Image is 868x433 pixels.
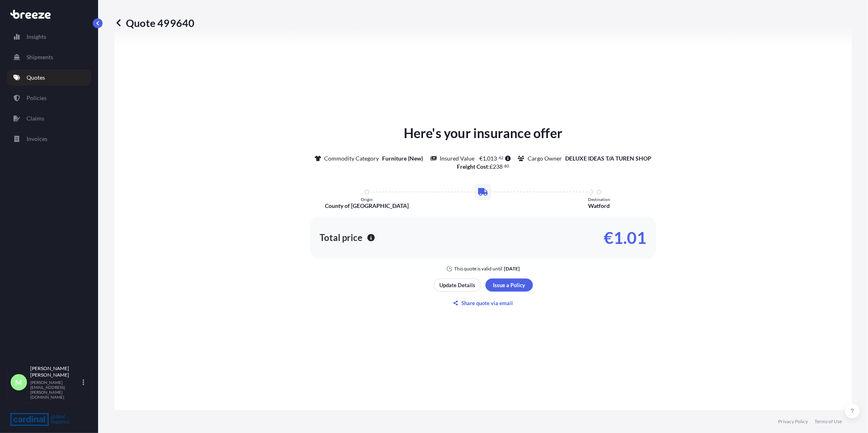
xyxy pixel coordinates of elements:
p: Total price [320,234,362,242]
p: Issue a Policy [493,281,525,289]
p: [PERSON_NAME] [PERSON_NAME] [30,365,81,378]
a: Insights [7,29,91,45]
p: Destination [588,197,610,202]
b: Freight Cost [457,163,488,170]
a: Shipments [7,49,91,65]
p: Shipments [27,53,53,61]
p: [DATE] [504,266,520,272]
p: Claims [27,114,44,123]
span: M [16,378,22,386]
a: Policies [7,90,91,106]
p: Update Details [439,281,475,289]
button: Share quote via email [434,297,533,310]
p: Share quote via email [461,299,513,307]
span: 42 [499,156,503,159]
p: Origin [361,197,373,202]
p: Quote 499640 [114,16,195,29]
p: Quotes [27,74,45,82]
span: 013 [488,156,497,161]
p: Furniture (New) [383,154,423,163]
button: Issue a Policy [485,279,533,292]
span: £ [490,164,493,170]
a: Privacy Policy [778,418,808,425]
p: This quote is valid until [454,266,503,272]
p: Insured Value [440,154,475,163]
span: . [498,156,499,159]
p: Commodity Category [324,154,379,163]
span: € [480,156,483,161]
a: Terms of Use [814,418,842,425]
p: DELUXE IDEAS T/A TUREN SHOP [565,154,651,163]
p: Watford [588,202,610,210]
p: : [457,163,509,171]
a: Claims [7,110,91,127]
p: Insights [27,33,46,41]
button: Update Details [434,279,481,292]
p: County of [GEOGRAPHIC_DATA] [325,202,409,210]
img: organization-logo [10,413,69,426]
p: Invoices [27,135,47,143]
p: €1.01 [604,231,647,244]
p: [PERSON_NAME][EMAIL_ADDRESS][PERSON_NAME][DOMAIN_NAME] [30,380,81,400]
span: , [486,156,488,161]
p: Here's your insurance offer [404,123,562,143]
a: Invoices [7,131,91,147]
span: 1 [483,156,486,161]
span: 238 [493,164,503,170]
a: Quotes [7,69,91,86]
p: Policies [27,94,47,102]
span: 80 [504,165,509,167]
span: . [503,165,504,167]
p: Cargo Owner [528,154,562,163]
